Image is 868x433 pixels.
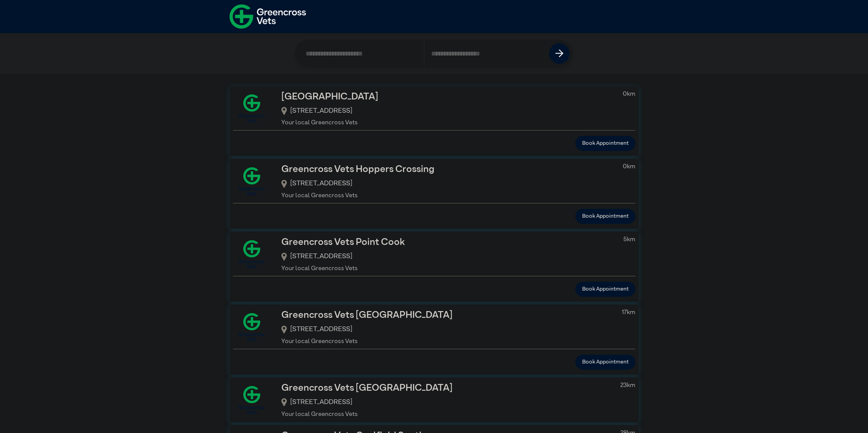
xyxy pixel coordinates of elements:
[233,163,270,200] img: GX-Square.png
[230,2,306,31] img: f-logo
[281,395,609,410] div: [STREET_ADDRESS]
[281,90,612,104] h3: [GEOGRAPHIC_DATA]
[233,90,270,127] img: GX-Square.png
[575,355,635,370] button: Book Appointment
[281,191,612,200] p: Your local Greencross Vets
[281,249,613,264] div: [STREET_ADDRESS]
[620,381,635,390] p: 23 km
[424,40,550,67] input: Search by Postcode
[575,136,635,151] button: Book Appointment
[233,235,270,273] img: GX-Square.png
[623,90,635,99] p: 0 km
[622,308,635,317] p: 17 km
[281,322,611,337] div: [STREET_ADDRESS]
[233,308,270,346] img: GX-Square.png
[555,49,563,58] img: icon-right
[281,381,609,395] h3: Greencross Vets [GEOGRAPHIC_DATA]
[575,282,635,297] button: Book Appointment
[281,118,612,127] p: Your local Greencross Vets
[281,308,611,322] h3: Greencross Vets [GEOGRAPHIC_DATA]
[281,410,609,419] p: Your local Greencross Vets
[281,176,612,191] div: [STREET_ADDRESS]
[298,40,424,67] input: Search by Clinic Name
[233,381,270,419] img: GX-Square.png
[281,264,613,273] p: Your local Greencross Vets
[575,209,635,224] button: Book Appointment
[281,337,611,346] p: Your local Greencross Vets
[281,104,612,119] div: [STREET_ADDRESS]
[281,162,612,176] h3: Greencross Vets Hoppers Crossing
[623,162,635,171] p: 0 km
[281,235,613,249] h3: Greencross Vets Point Cook
[623,235,635,244] p: 5 km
